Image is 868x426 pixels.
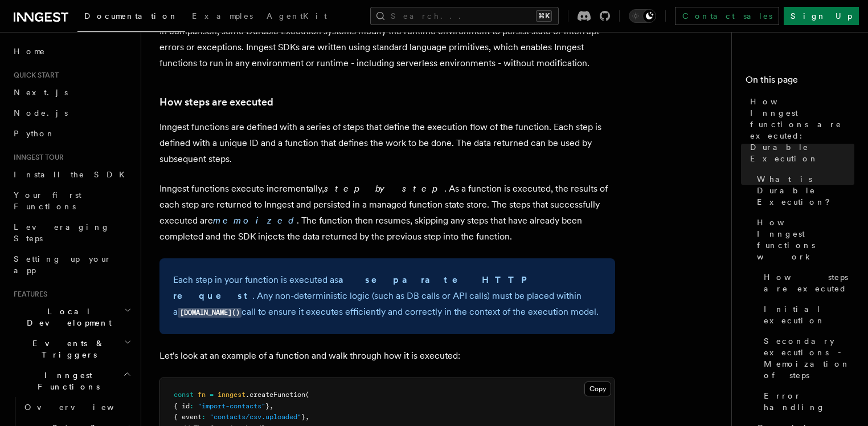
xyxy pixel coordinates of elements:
button: Copy [584,382,611,396]
p: Each step in your function is executed as . Any non-deterministic logic (such as DB calls or API ... [173,272,601,320]
span: Initial execution [764,303,854,326]
span: Node.js [14,108,68,117]
span: fn [198,391,206,399]
a: How Inngest functions are executed: Durable Execution [746,91,854,169]
a: Setting up your app [9,249,134,281]
span: , [269,402,273,410]
a: Sign Up [784,7,859,25]
a: Install the SDK [9,164,134,185]
a: Examples [185,3,260,31]
a: Your first Functions [9,185,134,217]
span: } [301,413,305,421]
span: Next.js [14,88,68,97]
a: Leveraging Steps [9,217,134,249]
span: How Inngest functions work [757,217,854,262]
a: How steps are executed [159,94,273,110]
span: AgentKit [267,11,327,21]
span: Local Development [9,306,124,328]
span: How steps are executed [764,271,854,294]
kbd: ⌘K [536,10,552,22]
span: } [265,402,269,410]
button: Search...⌘K [370,7,559,25]
p: Inngest functions execute incrementally, . As a function is executed, the results of each step ar... [159,181,615,245]
p: Inngest functions are defined with a series of steps that define the execution flow of the functi... [159,119,615,167]
span: Inngest Functions [9,370,123,392]
a: Secondary executions - Memoization of steps [759,331,854,386]
span: Inngest tour [9,153,64,162]
span: Examples [192,11,253,21]
a: AgentKit [260,3,334,31]
span: Leveraging Steps [14,222,110,243]
span: : [190,402,194,410]
span: Python [14,129,55,138]
button: Toggle dark mode [629,9,656,23]
span: const [174,391,194,399]
span: Your first Functions [14,190,81,211]
button: Local Development [9,301,134,333]
p: In comparison, some Durable Execution systems modify the runtime environment to persist state or ... [159,23,615,71]
span: inngest [218,391,245,399]
span: Secondary executions - Memoization of steps [764,335,854,381]
span: Documentation [84,11,178,21]
button: Inngest Functions [9,365,134,397]
span: "import-contacts" [198,402,265,410]
span: ( [305,391,309,399]
em: step by step [324,183,444,194]
span: .createFunction [245,391,305,399]
span: { event [174,413,202,421]
span: Features [9,290,47,299]
span: { id [174,402,190,410]
a: Contact sales [675,7,779,25]
a: Next.js [9,82,134,103]
span: How Inngest functions are executed: Durable Execution [750,96,854,164]
span: , [305,413,309,421]
p: Let's look at an example of a function and walk through how it is executed: [159,348,615,364]
a: How Inngest functions work [752,212,854,267]
a: Initial execution [759,299,854,331]
strong: a separate HTTP request [173,274,534,301]
span: What is Durable Execution? [757,173,854,208]
button: Events & Triggers [9,333,134,365]
span: Setting up your app [14,254,112,275]
code: [DOMAIN_NAME]() [178,308,241,318]
a: memoized [213,215,297,226]
span: "contacts/csv.uploaded" [210,413,301,421]
a: What is Durable Execution? [752,169,854,212]
span: Overview [24,403,142,412]
span: = [210,391,214,399]
span: Install the SDK [14,170,132,179]
a: Documentation [77,3,185,32]
a: Python [9,123,134,144]
span: Home [14,46,46,57]
a: How steps are executed [759,267,854,299]
span: Quick start [9,71,59,80]
a: Node.js [9,103,134,123]
h4: On this page [746,73,854,91]
span: Error handling [764,390,854,413]
a: Error handling [759,386,854,417]
span: : [202,413,206,421]
span: Events & Triggers [9,338,124,360]
a: Overview [20,397,134,417]
a: Home [9,41,134,62]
